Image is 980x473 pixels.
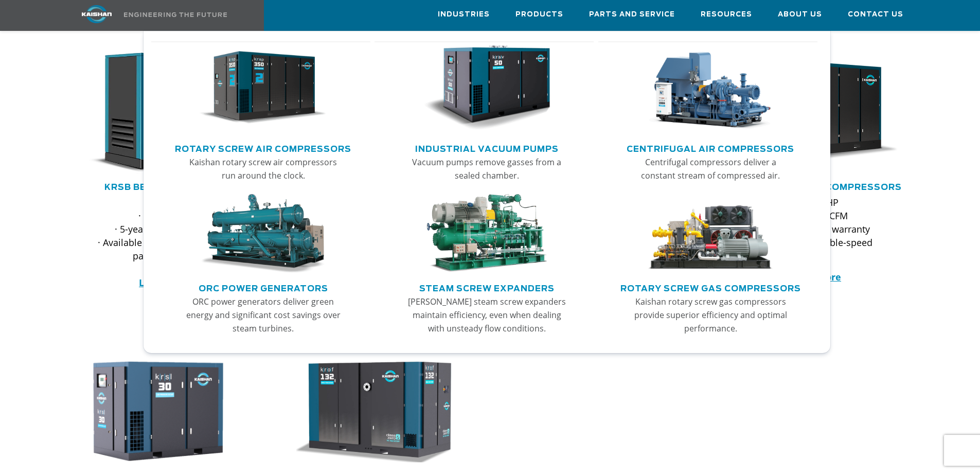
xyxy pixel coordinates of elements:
[183,295,344,335] p: ORC power generators deliver green energy and significant cost savings over steam turbines.
[199,279,328,295] a: ORC Power Generators
[415,140,559,155] a: Industrial Vacuum Pumps
[423,45,550,131] img: thumb-Industrial-Vacuum-Pumps
[406,295,567,335] p: [PERSON_NAME] steam screw expanders maintain efficiency, even when dealing with unsteady flow con...
[75,359,258,464] div: krsl30
[647,194,774,273] img: thumb-Rotary-Screw-Gas-Compressors
[283,359,466,464] img: krof132
[139,276,193,289] a: Learn more
[589,1,675,28] a: Parts and Service
[848,9,903,21] span: Contact Us
[183,155,344,182] p: Kaishan rotary screw air compressors run around the clock.
[701,9,752,21] span: Resources
[75,50,258,174] div: krsb30
[778,1,822,28] a: About Us
[200,194,326,273] img: thumb-ORC-Power-Generators
[175,140,351,155] a: Rotary Screw Air Compressors
[515,1,563,28] a: Products
[778,9,822,21] span: About Us
[630,155,791,182] p: Centrifugal compressors deliver a constant stream of compressed air.
[627,140,794,155] a: Centrifugal Air Compressors
[423,194,550,273] img: thumb-Steam-Screw-Expanders
[67,359,250,464] img: krsl30
[701,1,752,28] a: Resources
[438,1,490,28] a: Industries
[589,9,675,21] span: Parts and Service
[848,1,903,28] a: Contact Us
[630,295,791,335] p: Kaishan rotary screw gas compressors provide superior efficiency and optimal performance.
[95,196,237,289] p: · 5-50 HP · 12-223 CFM · 5-year airend warranty · Available tank-mounted with a packaged dryer
[124,12,227,17] img: Engineering the future
[647,45,774,131] img: thumb-Centrifugal-Air-Compressors
[438,9,490,21] span: Industries
[58,5,135,23] img: kaishan logo
[200,45,326,131] img: thumb-Rotary-Screw-Air-Compressors
[104,183,228,191] a: KRSB Belt Drive Series
[419,279,555,295] a: Steam Screw Expanders
[291,359,474,464] div: krof132
[515,9,563,21] span: Products
[620,279,801,295] a: Rotary Screw Gas Compressors
[406,155,567,182] p: Vacuum pumps remove gasses from a sealed chamber.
